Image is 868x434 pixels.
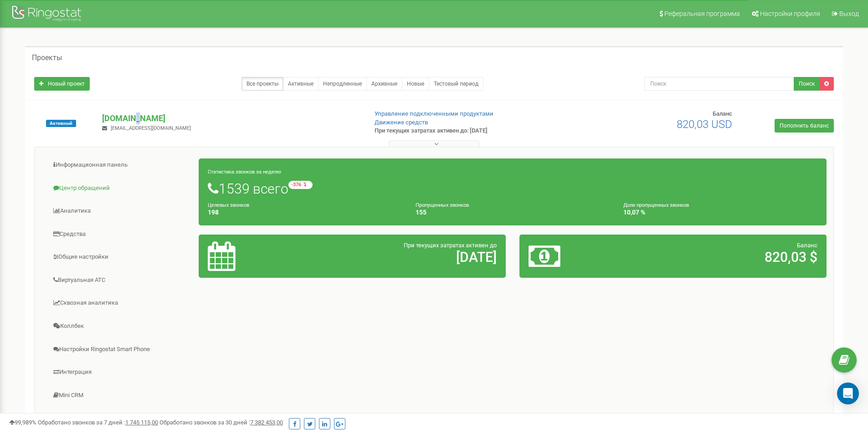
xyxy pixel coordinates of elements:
h2: 820,03 $ [629,250,817,265]
span: Обработано звонков за 30 дней : [159,419,283,426]
span: 820,03 USD [677,118,732,131]
h4: 10,07 % [623,209,817,216]
small: Статистика звонков за неделю [208,169,281,175]
a: Тестовый период [429,77,483,91]
h5: Проекты [32,54,62,62]
p: При текущих затратах активен до: [DATE] [375,127,564,135]
a: Виртуальная АТС [41,269,199,291]
a: Mini CRM [41,384,199,407]
a: Активные [283,77,318,91]
a: Новые [402,77,429,91]
u: 7 382 453,00 [250,419,283,426]
a: Аналитика [41,200,199,222]
a: Общие настройки [41,246,199,268]
a: Движение средств [375,119,428,126]
a: Коллтрекинг [41,407,199,429]
span: Выход [839,10,859,17]
u: 1 745 115,00 [125,419,158,426]
span: Настройки профиля [760,10,820,17]
small: Целевых звонков [208,202,249,208]
h1: 1539 всего [208,181,817,196]
a: Коллбек [41,315,199,337]
a: Средства [41,223,199,245]
a: Настройки Ringostat Smart Phone [41,338,199,361]
div: Open Intercom Messenger [837,383,859,404]
span: При текущих затратах активен до [404,242,497,249]
span: 99,989% [9,419,36,426]
input: Поиск [644,77,794,91]
a: Новый проект [34,77,90,91]
a: Информационная панель [41,154,199,176]
span: Активный [46,120,76,127]
a: Все проекты [241,77,283,91]
span: Реферальная программа [664,10,740,17]
a: Непродленные [318,77,367,91]
span: Баланс [797,242,817,249]
span: Баланс [713,110,732,117]
h4: 198 [208,209,402,216]
small: Доля пропущенных звонков [623,202,689,208]
p: [DOMAIN_NAME] [102,112,360,124]
span: Обработано звонков за 7 дней : [38,419,158,426]
h4: 155 [416,209,610,216]
button: Поиск [794,77,820,91]
small: Пропущенных звонков [416,202,469,208]
a: Архивные [366,77,402,91]
span: [EMAIL_ADDRESS][DOMAIN_NAME] [111,125,191,131]
h2: [DATE] [308,250,497,265]
a: Сквозная аналитика [41,292,199,314]
a: Центр обращений [41,177,199,199]
a: Интеграция [41,361,199,383]
small: -376 [288,181,313,189]
a: Управление подключенными продуктами [375,110,493,117]
a: Пополнить баланс [775,119,834,133]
